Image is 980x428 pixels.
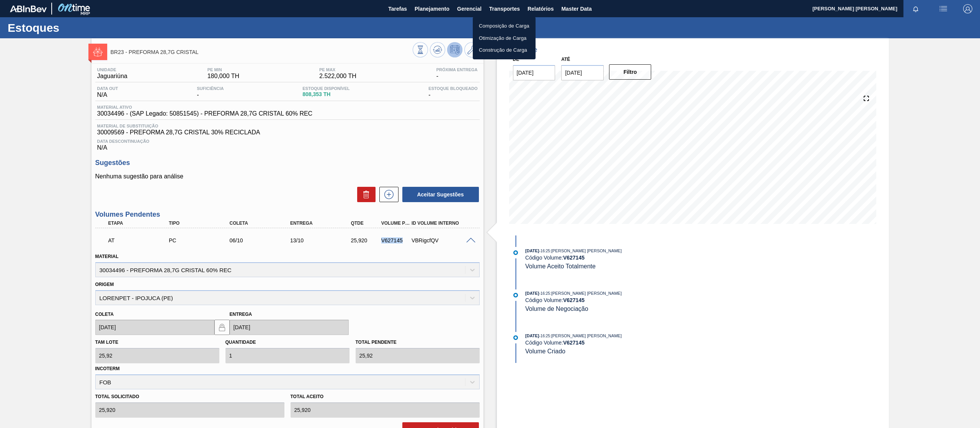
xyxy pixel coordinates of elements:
a: Otimização de Carga [473,32,536,44]
a: Construção de Carga [473,44,536,56]
a: Composição de Carga [473,20,536,32]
